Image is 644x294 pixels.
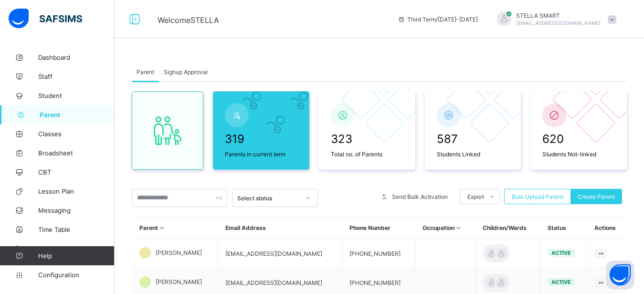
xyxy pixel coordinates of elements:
span: Send Bulk Activation [392,193,448,200]
img: safsims [9,9,82,29]
th: Email Address [218,217,342,239]
span: CBT [38,168,115,176]
span: Help [38,252,114,260]
span: Configuration [38,271,114,279]
span: Parent [137,68,154,76]
span: Bulk Upload Parent [512,193,563,200]
span: Students Not-linked [542,151,615,158]
span: Messaging [38,207,115,214]
span: active [551,279,571,285]
span: active [551,250,571,256]
span: Welcome STELLA [158,15,219,25]
button: Open asap [606,261,634,289]
span: session/term information [398,16,478,23]
div: Select status [237,195,300,202]
th: Occupation [415,217,475,239]
span: [PERSON_NAME] [156,278,202,285]
span: Create Parent [578,193,615,200]
th: Children/Wards [475,217,540,239]
span: Export [467,193,484,200]
span: Signup Approval [164,68,208,76]
td: [PHONE_NUMBER] [342,239,415,268]
div: STELLASMART [487,11,621,27]
span: Parents in current term [225,151,297,158]
th: Phone Number [342,217,415,239]
span: Lesson Plan [38,187,115,195]
span: 323 [331,132,403,146]
span: 620 [542,132,615,146]
i: Sort in Ascending Order [158,224,166,231]
span: Classes [38,130,115,138]
th: Actions [587,217,627,239]
span: Students Linked [437,151,509,158]
span: STELLA SMART [516,12,601,19]
span: Staff [38,73,115,80]
span: Parent [40,111,115,119]
span: 587 [437,132,509,146]
span: 319 [225,132,297,146]
span: Total no. of Parents [331,151,403,158]
th: Status [540,217,587,239]
span: Broadsheet [38,149,115,157]
td: [EMAIL_ADDRESS][DOMAIN_NAME] [218,239,342,268]
span: Student [38,92,115,99]
span: Dashboard [38,54,115,61]
th: Parent [132,217,218,239]
span: [PERSON_NAME] [156,249,202,256]
span: [EMAIL_ADDRESS][DOMAIN_NAME] [516,20,601,26]
span: Assessment Format [38,245,115,252]
span: Time Table [38,226,115,233]
i: Sort in Ascending Order [454,224,463,231]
